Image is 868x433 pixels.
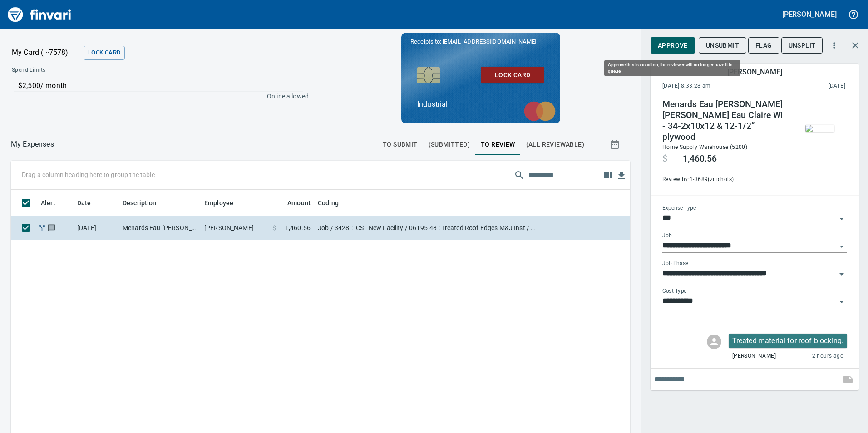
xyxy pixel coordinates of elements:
[615,169,628,182] button: Download Table
[755,40,772,51] span: Flag
[272,223,276,232] span: $
[318,197,339,208] span: Coding
[442,37,537,46] span: [EMAIL_ADDRESS][DOMAIN_NAME]
[662,206,696,211] label: Expense Type
[11,139,54,150] p: My Expenses
[417,99,544,110] p: Industrial
[812,352,843,361] span: 2 hours ago
[662,233,672,239] label: Job
[732,352,776,361] span: [PERSON_NAME]
[47,225,56,231] span: Has messages
[662,153,667,164] span: $
[780,7,839,21] button: [PERSON_NAME]
[314,216,541,240] td: Job / 3428-: ICS - New Facility / 06195-48-: Treated Roof Edges M&J Inst / 2: Material
[41,197,67,208] span: Alert
[12,66,176,75] span: Spend Limits
[526,139,584,150] span: (All Reviewable)
[699,37,746,54] button: Unsubmit
[123,197,168,208] span: Description
[18,80,303,91] p: $2,500 / month
[429,139,470,150] span: (Submitted)
[662,99,786,143] h4: Menards Eau [PERSON_NAME] [PERSON_NAME] Eau Claire WI - 34-2x10x12 & 12-1/2” plywood
[835,212,848,225] button: Open
[88,48,120,58] span: Lock Card
[410,37,551,46] p: Receipts to:
[781,37,823,54] button: Unsplit
[727,67,782,77] h5: [PERSON_NAME]
[383,139,418,150] span: To Submit
[805,125,834,132] img: receipts%2Fmarketjohnson%2F2025-08-11%2F23JU6LQ4Tzcl4R9RI92F0bOSlQB2__DtIheed10BCHhr1XIalZ_thumb.jpg
[601,168,615,182] button: Choose columns to display
[769,82,845,91] span: This charge was settled by the merchant and appears on the 2025/08/16 statement.
[782,10,837,19] h5: [PERSON_NAME]
[835,240,848,253] button: Open
[748,37,779,54] button: Flag
[488,69,537,81] span: Lock Card
[662,261,688,266] label: Job Phase
[651,37,695,54] button: Approve
[481,139,515,150] span: To Review
[835,295,848,308] button: Open
[481,67,544,84] button: Lock Card
[74,216,119,240] td: [DATE]
[119,216,201,240] td: Menards Eau [PERSON_NAME] [PERSON_NAME] Eau Claire WI - 34-2x10x12 & 12-1/2” plywood
[37,225,47,231] span: Split transaction
[5,4,74,25] img: Finvari
[22,170,155,179] p: Drag a column heading here to group the table
[285,223,311,232] span: 1,460.56
[662,82,769,91] span: [DATE] 8:33:28 am
[706,40,739,51] span: Unsubmit
[12,47,80,58] p: My Card (···7578)
[5,92,309,101] p: Online allowed
[201,216,269,240] td: [PERSON_NAME]
[11,139,54,150] nav: breadcrumb
[658,40,688,51] span: Approve
[276,197,311,208] span: Amount
[287,197,311,208] span: Amount
[844,34,866,56] button: Close transaction
[837,369,859,390] span: This records your note into the expense. If you would like to send a message to an employee inste...
[662,175,786,184] span: Review by: 1-3689 (znichols)
[204,197,233,208] span: Employee
[84,46,125,60] button: Lock Card
[824,35,844,55] button: More
[662,289,687,294] label: Cost Type
[77,197,103,208] span: Date
[519,97,560,126] img: mastercard.svg
[683,153,717,164] span: 1,460.56
[789,40,816,51] span: Unsplit
[123,197,157,208] span: Description
[204,197,245,208] span: Employee
[601,133,630,155] button: Show transactions within a particular date range
[732,335,843,346] p: Treated material for roof blocking.
[77,197,91,208] span: Date
[41,197,55,208] span: Alert
[662,144,747,150] span: Home Supply Warehouse (5200)
[835,268,848,280] button: Open
[318,197,350,208] span: Coding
